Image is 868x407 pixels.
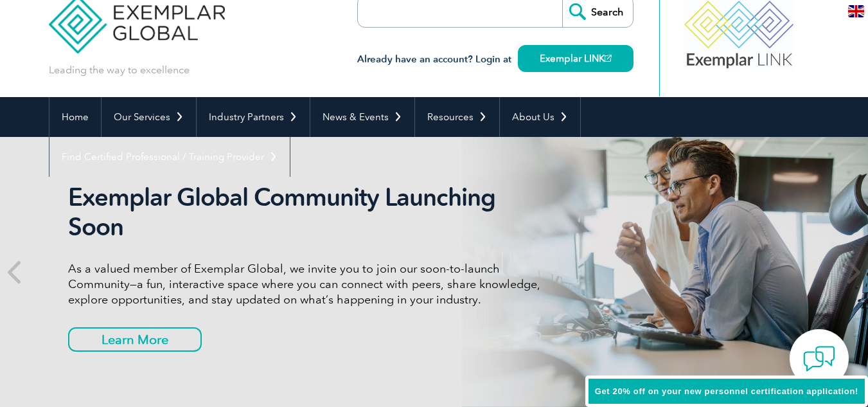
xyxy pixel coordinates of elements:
[803,343,835,375] img: contact-chat.png
[49,63,190,77] p: Leading the way to excellence
[605,55,612,62] img: open_square.png
[68,183,550,242] h2: Exemplar Global Community Launching Soon
[310,97,414,137] a: News & Events
[49,137,290,177] a: Find Certified Professional / Training Provider
[49,97,101,137] a: Home
[68,327,202,352] a: Learn More
[848,5,864,17] img: en
[357,51,633,68] h3: Already have an account? Login at
[595,386,858,396] span: Get 20% off on your new personnel certification application!
[102,97,196,137] a: Our Services
[518,45,633,72] a: Exemplar LINK
[500,97,580,137] a: About Us
[68,261,550,307] p: As a valued member of Exemplar Global, we invite you to join our soon-to-launch Community—a fun, ...
[415,97,499,137] a: Resources
[197,97,310,137] a: Industry Partners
